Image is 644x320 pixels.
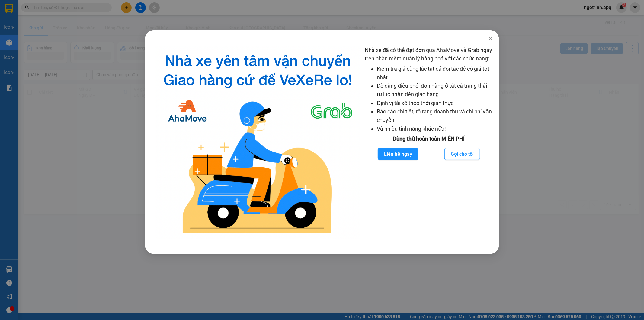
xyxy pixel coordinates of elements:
button: Close [482,30,499,47]
div: Nhà xe đã có thể đặt đơn qua AhaMove và Grab ngay trên phần mềm quản lý hàng hoá với các chức năng: [365,46,493,239]
span: close [488,36,493,41]
li: Định vị tài xế theo thời gian thực [377,99,493,107]
li: Dễ dàng điều phối đơn hàng ở tất cả trạng thái từ lúc nhận đến giao hàng [377,82,493,99]
button: Gọi cho tôi [444,148,480,160]
button: Liên hệ ngay [378,148,418,160]
span: Gọi cho tôi [451,150,474,158]
li: Và nhiều tính năng khác nữa! [377,125,493,133]
img: logo [156,46,360,239]
span: Liên hệ ngay [384,150,412,158]
div: Dùng thử hoàn toàn MIỄN PHÍ [365,135,493,143]
li: Kiểm tra giá cùng lúc tất cả đối tác để có giá tốt nhất [377,65,493,82]
li: Báo cáo chi tiết, rõ ràng doanh thu và chi phí vận chuyển [377,107,493,125]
